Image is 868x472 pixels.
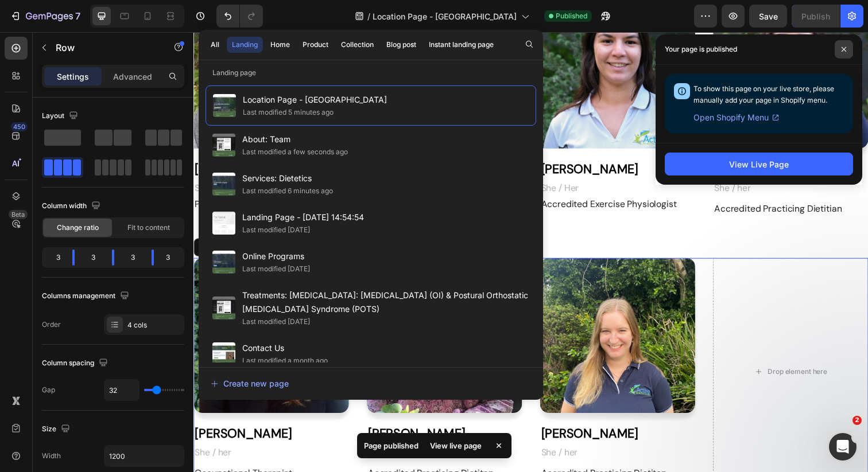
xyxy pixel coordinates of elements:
[355,443,511,457] p: Accredited Practicing Dietitan
[178,423,215,436] p: She / her
[210,372,532,395] button: Create new page
[178,211,334,225] p: Administration & Reception
[1,401,100,418] strong: [PERSON_NAME]
[693,111,769,124] span: Open Shopify Menu
[243,93,387,107] span: Location Page - [GEOGRAPHIC_DATA]
[57,71,89,83] p: Settings
[216,5,263,28] div: Undo/Redo
[355,401,454,418] strong: [PERSON_NAME]
[665,44,737,55] p: Your page is published
[792,5,840,28] button: Publish
[5,5,86,28] button: 7
[1,131,100,148] strong: [PERSON_NAME]
[113,71,152,83] p: Advanced
[665,153,853,175] button: View Live Page
[355,131,454,148] strong: [PERSON_NAME]
[163,249,182,266] div: 3
[177,398,335,422] h3: Rich Text Editor. Editing area: main
[355,423,392,436] p: She / her
[423,438,489,454] div: View live page
[42,319,61,330] div: Order
[11,122,28,131] div: 450
[42,288,131,304] div: Columns management
[270,40,290,50] div: Home
[1,443,157,457] p: Occupational Therapist
[242,210,364,224] span: Landing Page - [DATE] 14:54:54
[242,316,310,327] div: Last modified [DATE]
[341,40,374,50] div: Collection
[127,320,181,330] div: 4 cols
[44,249,63,266] div: 3
[265,37,295,53] button: Home
[556,11,587,21] span: Published
[532,131,631,148] strong: [PERSON_NAME]
[211,377,289,389] div: Create new page
[178,443,334,457] p: Accredited Practicing Dietitan
[42,451,61,461] div: Width
[243,107,334,118] div: Last modified 5 minutes ago
[178,195,216,209] p: She / Her
[532,173,688,187] p: Accredited Practicing Dietitian
[759,11,778,21] span: Save
[532,153,569,166] p: She / her
[729,158,789,170] div: View Live Page
[242,355,328,366] div: Last modified a month ago
[355,153,393,166] p: She / Her
[336,37,379,53] button: Collection
[242,341,328,355] span: Contact Us
[42,356,110,371] div: Column spacing
[227,37,263,53] button: Landing
[57,223,99,233] span: Change ratio
[242,288,529,316] span: Treatments: [MEDICAL_DATA]: [MEDICAL_DATA] (OI) & Postural Orthostatic [MEDICAL_DATA] Syndrome (P...
[127,223,170,233] span: Fit to content
[242,185,333,197] div: Last modified 6 minutes ago
[123,249,142,266] div: 3
[242,249,310,263] span: Online Programs
[178,131,283,190] strong: [PERSON_NAME] ‘[PERSON_NAME]’ [PERSON_NAME]
[104,446,184,466] input: Auto
[14,214,33,225] div: Row
[42,385,55,395] div: Gap
[381,37,421,53] button: Blog post
[1,423,38,436] p: She / her
[386,40,416,50] div: Blog post
[42,422,72,437] div: Size
[429,40,494,50] div: Instant landing page
[586,342,647,352] div: Drop element here
[852,416,862,425] span: 2
[42,108,80,124] div: Layout
[749,5,787,28] button: Save
[56,41,153,54] p: Row
[242,171,333,185] span: Services: Dietetics
[104,380,139,400] input: Auto
[424,37,499,53] button: Instant landing page
[355,169,511,182] p: Accredited Exercise Physiologist
[232,40,258,50] div: Landing
[242,263,310,275] div: Last modified [DATE]
[367,10,370,22] span: /
[242,224,310,236] div: Last modified [DATE]
[42,198,103,214] div: Column width
[297,37,334,53] button: Product
[84,249,103,266] div: 3
[801,10,830,22] div: Publish
[242,146,348,158] div: Last modified a few seconds ago
[1,169,157,182] p: Practice Manager
[199,67,543,79] p: Landing page
[9,210,28,219] div: Beta
[75,9,80,23] p: 7
[177,231,335,389] img: Alt Image
[178,399,334,420] p: ⁠⁠⁠⁠⁠⁠⁠
[211,40,219,50] div: All
[829,433,857,461] iframe: Intercom live chat
[693,84,834,104] span: To show this page on your live store, please manually add your page in Shopify menu.
[1,153,40,166] p: She / Her
[178,401,277,418] strong: [PERSON_NAME]
[303,40,328,50] div: Product
[242,132,348,146] span: About: Team
[206,37,224,53] button: All
[373,10,517,22] span: Location Page - [GEOGRAPHIC_DATA]
[354,231,512,389] img: Alt Image
[364,440,418,451] p: Page published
